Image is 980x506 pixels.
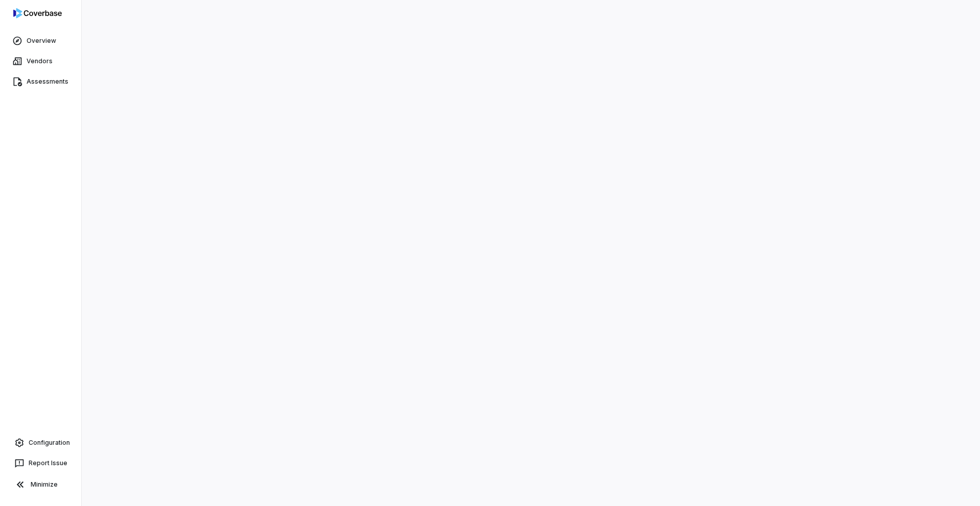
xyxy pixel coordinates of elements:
[4,474,77,495] button: Minimize
[4,434,77,452] a: Configuration
[4,454,77,472] button: Report Issue
[2,32,79,50] a: Overview
[13,8,62,18] img: logo-D7KZi-bG.svg
[2,72,79,91] a: Assessments
[2,52,79,70] a: Vendors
